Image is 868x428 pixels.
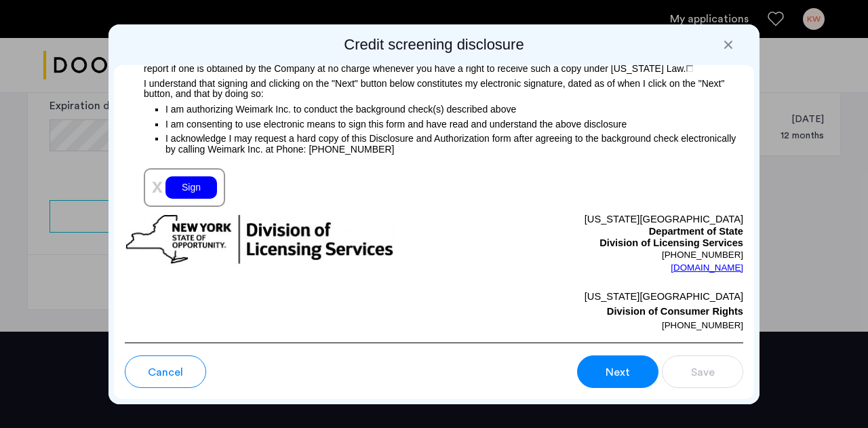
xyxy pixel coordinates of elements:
[691,364,715,381] span: Save
[577,355,658,388] button: button
[434,304,743,319] p: Division of Consumer Rights
[165,133,743,155] p: I acknowledge I may request a hard copy of this Disclosure and Authorization form after agreeing ...
[152,175,163,197] span: x
[125,355,206,388] button: button
[686,65,693,72] img: 4LAxfPwtD6BVinC2vKR9tPz10Xbrctccj4YAocJUAAAAASUVORK5CYIIA
[671,261,743,275] a: [DOMAIN_NAME]
[125,74,743,99] p: I understand that signing and clicking on the "Next" button below constitutes my electronic signa...
[148,364,183,381] span: Cancel
[606,364,630,381] span: Next
[114,35,754,54] h2: Credit screening disclosure
[434,289,743,304] p: [US_STATE][GEOGRAPHIC_DATA]
[125,214,395,266] img: new-york-logo.png
[165,176,217,199] div: Sign
[165,100,743,117] p: I am authorizing Weimark Inc. to conduct the background check(s) described above
[434,214,743,226] p: [US_STATE][GEOGRAPHIC_DATA]
[434,319,743,332] p: [PHONE_NUMBER]
[434,250,743,260] p: [PHONE_NUMBER]
[662,355,743,388] button: button
[434,226,743,238] p: Department of State
[434,237,743,250] p: Division of Licensing Services
[165,117,743,132] p: I am consenting to use electronic means to sign this form and have read and understand the above ...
